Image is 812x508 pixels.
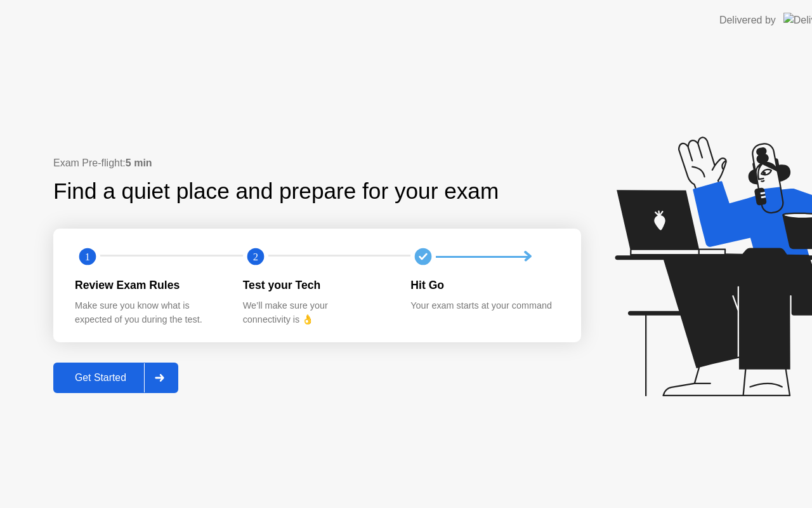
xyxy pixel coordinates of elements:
[126,157,152,168] b: 5 min
[243,277,391,293] div: Test your Tech
[75,299,223,326] div: Make sure you know what is expected of you during the test.
[53,363,178,393] button: Get Started
[253,251,258,263] text: 2
[53,175,501,208] div: Find a quiet place and prepare for your exam
[75,277,223,293] div: Review Exam Rules
[53,156,581,171] div: Exam Pre-flight:
[243,299,391,326] div: We’ll make sure your connectivity is 👌
[85,251,90,263] text: 1
[57,372,144,384] div: Get Started
[410,299,558,313] div: Your exam starts at your command
[719,13,776,28] div: Delivered by
[410,277,558,293] div: Hit Go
